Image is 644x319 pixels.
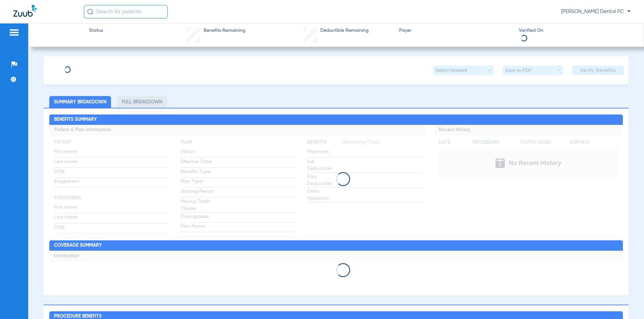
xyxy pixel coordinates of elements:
span: Verified On [519,27,633,34]
span: Deductible Remaining [320,27,369,34]
img: hamburger-icon [9,28,19,36]
img: Zuub Logo [13,5,37,17]
img: Search Icon [87,9,93,15]
h2: Benefits Summary [49,114,623,125]
h2: Coverage Summary [49,240,623,251]
span: Benefits Remaining [204,27,246,34]
li: Summary Breakdown [49,96,111,108]
span: Payer [399,27,513,34]
span: Status [89,27,103,34]
input: Search for patients [84,5,168,18]
li: Full Breakdown [117,96,167,108]
span: [PERSON_NAME] Dental PC [561,8,631,15]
